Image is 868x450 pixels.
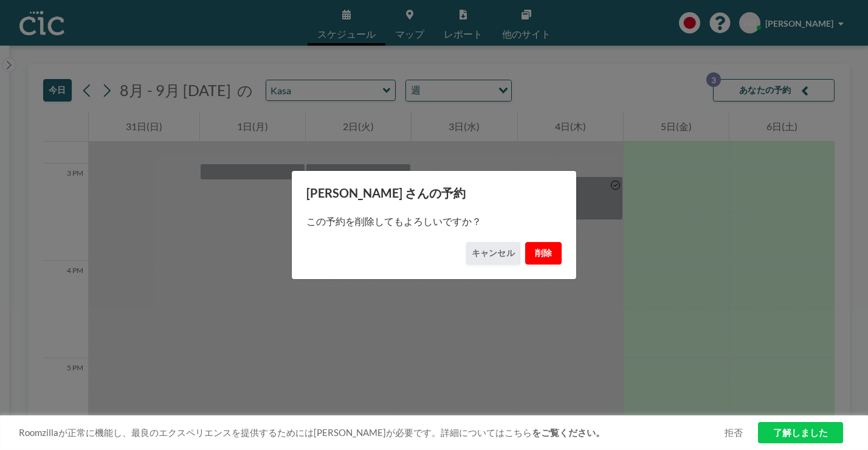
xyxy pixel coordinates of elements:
[19,427,725,438] span: Roomzillaが正常に機能し、最良のエクスペリエンスを提供するためには[PERSON_NAME]が必要です。詳細についてはこちら
[466,242,520,265] button: キャンセル
[758,422,843,443] a: 了解しました
[532,427,605,438] a: をご覧ください。
[306,215,562,227] p: この予約を削除してもよろしいですか？
[725,427,743,438] a: 拒否
[306,185,562,201] h3: [PERSON_NAME] さんの予約
[525,242,562,265] button: 削除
